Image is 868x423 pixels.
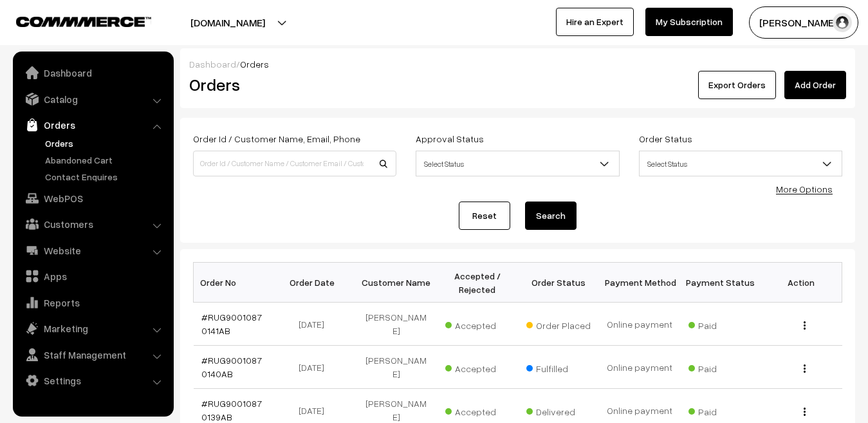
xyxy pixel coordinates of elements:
span: Paid [688,359,753,375]
a: Marketing [16,317,169,340]
a: Staff Management [16,343,169,366]
td: [PERSON_NAME] [356,303,437,346]
img: COMMMERCE [16,17,151,26]
span: Accepted [445,315,510,332]
td: Online payment [599,346,680,389]
th: Order No [194,263,275,303]
button: [PERSON_NAME] [749,6,858,39]
a: #RUG90010870140AB [201,355,262,379]
a: WebPOS [16,187,169,210]
a: Apps [16,265,169,288]
span: Order Placed [526,315,591,332]
a: Abandoned Cart [42,153,169,167]
a: Customers [16,212,169,236]
th: Customer Name [356,263,437,303]
img: user [833,13,852,32]
td: Online payment [599,303,680,346]
button: Search [525,202,577,230]
a: Add Order [784,71,846,99]
a: Dashboard [16,61,169,84]
a: Dashboard [189,59,236,70]
span: Select Status [640,153,842,175]
a: COMMMERCE [16,13,129,28]
a: Orders [16,113,169,136]
a: Website [16,239,169,262]
a: More Options [776,183,833,194]
label: Approval Status [416,132,484,146]
th: Action [761,263,842,303]
span: Select Status [639,151,842,176]
a: My Subscription [645,8,733,36]
a: Reset [459,202,510,230]
img: Menu [804,364,806,373]
td: [DATE] [275,303,356,346]
span: Select Status [416,151,619,176]
a: Hire an Expert [556,8,634,36]
td: [DATE] [275,346,356,389]
a: Orders [42,136,169,150]
h2: Orders [189,75,395,95]
span: Paid [688,315,753,332]
th: Order Status [518,263,599,303]
a: Catalog [16,88,169,111]
span: Accepted [445,359,510,375]
label: Order Status [639,132,692,146]
input: Order Id / Customer Name / Customer Email / Customer Phone [193,151,396,176]
td: [PERSON_NAME] [356,346,437,389]
a: Settings [16,369,169,392]
span: Accepted [445,402,510,418]
div: / [189,57,846,71]
span: Fulfilled [526,359,591,375]
button: [DOMAIN_NAME] [145,6,310,39]
span: Paid [688,402,753,418]
th: Accepted / Rejected [437,263,518,303]
a: #RUG90010870139AB [201,398,262,422]
span: Select Status [416,153,618,175]
a: #RUG90010870141AB [201,312,262,336]
span: Orders [240,59,269,70]
th: Payment Method [599,263,680,303]
a: Reports [16,291,169,314]
th: Payment Status [680,263,761,303]
label: Order Id / Customer Name, Email, Phone [193,132,360,146]
button: Export Orders [698,71,776,99]
th: Order Date [275,263,356,303]
a: Contact Enquires [42,170,169,183]
img: Menu [804,408,806,416]
img: Menu [804,321,806,330]
span: Delivered [526,402,591,418]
